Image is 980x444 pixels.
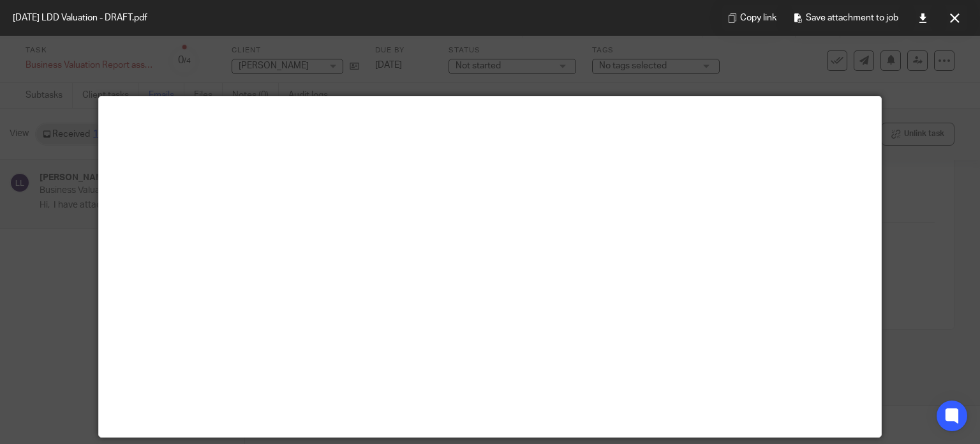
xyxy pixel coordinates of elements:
span: But, if it would help, I can read the report and then walk you through it so you understand the m... [26,351,551,374]
span: I assume your corporate accountant is not a Chartered Business Valuator (CBV), and since I’m not ... [26,312,556,335]
span: Hi [PERSON_NAME], [26,286,112,296]
span: Would either of those help? [26,415,133,425]
span: Or if you’d like an independent opinion on the valuation itself, I can refer you to a CBV who can... [26,389,553,399]
span: [DATE] LDD Valuation - DRAFT.pdf [13,11,147,24]
span: Save attachment to job [806,10,898,26]
span: Copy link [740,10,776,26]
button: Save attachment to job [788,5,903,31]
button: Copy link [722,5,782,31]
